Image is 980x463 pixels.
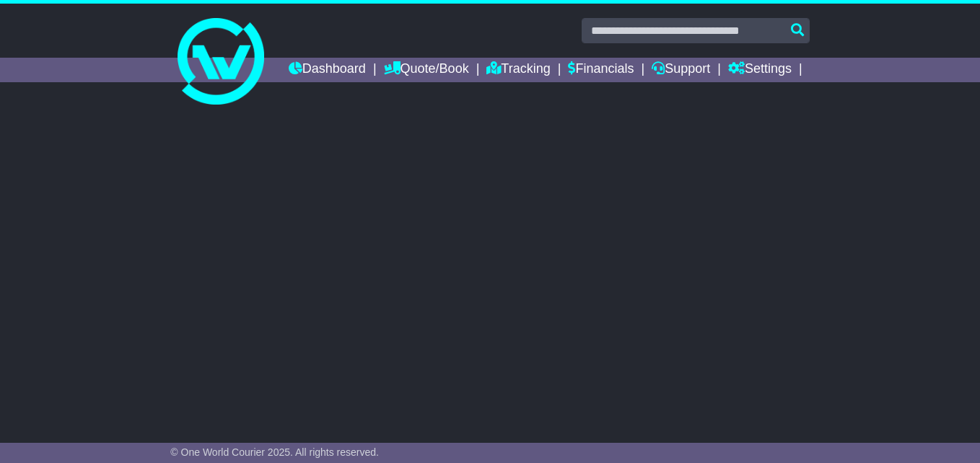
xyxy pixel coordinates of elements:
[652,58,710,82] a: Support
[568,58,634,82] a: Financials
[289,58,366,82] a: Dashboard
[728,58,792,82] a: Settings
[486,58,550,82] a: Tracking
[384,58,469,82] a: Quote/Book
[170,446,379,458] span: © One World Courier 2025. All rights reserved.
